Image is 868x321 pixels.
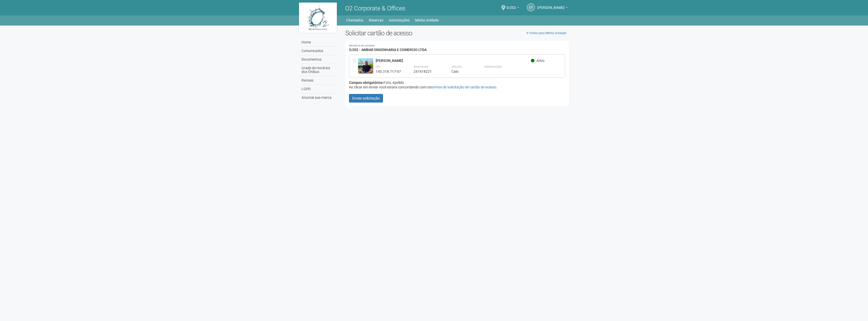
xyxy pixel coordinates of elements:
span: 5/202 [506,1,516,10]
a: Minha Unidade [415,17,439,24]
strong: Identidade [414,65,428,68]
strong: CPF [376,65,381,68]
h4: 5/202 - AMBAR ENGENHARIA E COMERCIO LTDA [349,44,565,52]
div: 247418221 [414,69,439,74]
div: Foto, Apelido [349,80,565,85]
a: LGPD [300,85,338,93]
strong: Observações [484,65,502,68]
span: Ativo [536,59,545,63]
a: Reservas [369,17,383,24]
img: logo.jpg [299,3,337,33]
a: Comunicados [300,47,338,55]
img: user.jpg [358,58,373,73]
a: Voltar para Minha Unidade [524,29,569,37]
a: Home [300,38,338,47]
div: 145.318.717-07 [376,69,401,74]
div: Caio [451,69,472,74]
div: Entre em contato com a Aministração para solicitar o cancelamento ou 2a via [353,58,358,74]
span: CAIO FERNANDO MANOEL DAMACENA [537,1,564,10]
a: Anuncie sua marca [300,93,338,102]
small: Membros da unidade [349,44,565,47]
a: Documentos [300,55,338,64]
span: O2 Corporate & Offices [345,5,405,12]
a: Chamados [346,17,363,24]
div: Ao clicar em enviar você estará concordando com os . [349,85,565,89]
a: 5/202 [506,6,519,10]
a: CF [527,3,535,11]
a: Autorizações [389,17,410,24]
a: termos de solicitação de cartão de acesso [431,85,496,89]
button: Enviar solicitação [349,94,383,103]
strong: Campos obrigatórios: [349,81,384,85]
a: Grade de Horários dos Ônibus [300,64,338,76]
a: Ramais [300,76,338,85]
a: [PERSON_NAME] [537,6,568,10]
h2: Solicitar cartão de acesso [345,29,569,37]
strong: Apelido [451,65,462,68]
div: [PERSON_NAME] [376,58,531,63]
